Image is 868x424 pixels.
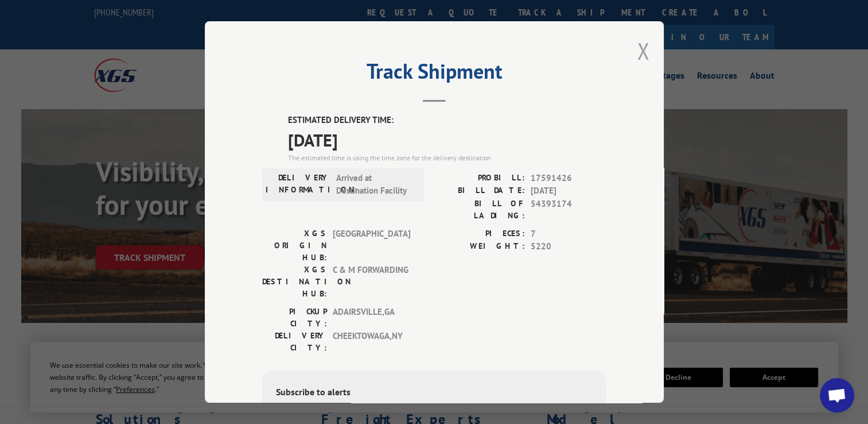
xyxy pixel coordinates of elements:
[262,329,327,353] label: DELIVERY CITY:
[434,171,525,184] label: PROBILL:
[262,263,327,299] label: XGS DESTINATION HUB:
[266,171,330,197] label: DELIVERY INFORMATION:
[434,240,525,253] label: WEIGHT:
[434,197,525,221] label: BILL OF LADING:
[262,227,327,263] label: XGS ORIGIN HUB:
[262,63,606,85] h2: Track Shipment
[262,305,327,329] label: PICKUP CITY:
[336,171,414,197] span: Arrived at Destination Facility
[531,197,606,221] span: 54393174
[333,227,410,263] span: [GEOGRAPHIC_DATA]
[288,114,606,127] label: ESTIMATED DELIVERY TIME:
[531,227,606,240] span: 7
[531,240,606,253] span: 5220
[333,263,410,299] span: C & M FORWARDING
[637,36,649,66] button: Close modal
[333,329,410,353] span: CHEEKTOWAGA , NY
[288,152,606,163] div: The estimated time is using the time zone for the delivery destination.
[434,184,525,198] label: BILL DATE:
[276,384,593,401] div: Subscribe to alerts
[434,227,525,240] label: PIECES:
[333,305,410,329] span: ADAIRSVILLE , GA
[820,378,854,413] a: Open chat
[531,171,606,184] span: 17591426
[531,184,606,198] span: [DATE]
[288,126,606,152] span: [DATE]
